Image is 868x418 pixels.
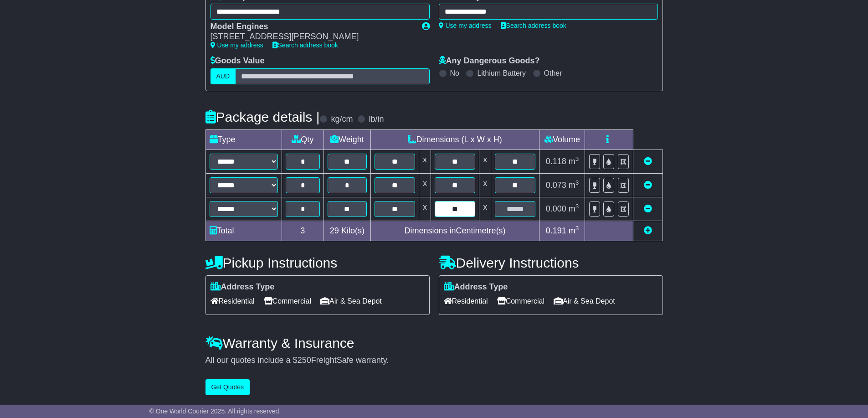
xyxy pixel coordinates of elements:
[546,226,566,235] span: 0.191
[211,56,265,66] label: Goods Value
[272,41,338,49] a: Search address book
[444,282,508,292] label: Address Type
[439,56,540,66] label: Any Dangerous Goods?
[501,22,566,29] a: Search address book
[330,226,339,235] span: 29
[569,157,579,166] span: m
[644,204,652,213] a: Remove this item
[569,204,579,213] span: m
[331,114,353,124] label: kg/cm
[539,129,585,150] td: Volume
[439,255,663,270] h4: Delivery Instructions
[282,129,324,150] td: Qty
[205,109,320,124] h4: Package details |
[211,68,236,84] label: AUD
[282,221,324,241] td: 3
[450,69,459,77] label: No
[320,294,382,308] span: Air & Sea Depot
[370,129,539,150] td: Dimensions (L x W x H)
[298,356,311,365] span: 250
[205,221,282,241] td: Total
[479,197,491,221] td: x
[211,22,413,32] div: Model Engines
[370,221,539,241] td: Dimensions in Centimetre(s)
[546,204,566,213] span: 0.000
[444,294,488,308] span: Residential
[497,294,544,308] span: Commercial
[546,157,566,166] span: 0.118
[554,294,615,308] span: Air & Sea Depot
[211,41,263,49] a: Use my address
[205,255,430,270] h4: Pickup Instructions
[479,150,491,173] td: x
[644,157,652,166] a: Remove this item
[369,114,384,124] label: lb/in
[575,225,579,232] sup: 3
[439,22,492,29] a: Use my address
[149,408,281,415] span: © One World Courier 2025. All rights reserved.
[211,294,255,308] span: Residential
[324,129,371,150] td: Weight
[575,179,579,186] sup: 3
[205,335,663,351] h4: Warranty & Insurance
[544,69,562,77] label: Other
[644,226,652,235] a: Add new item
[546,181,566,190] span: 0.073
[575,203,579,210] sup: 3
[479,173,491,197] td: x
[575,155,579,162] sup: 3
[211,32,413,42] div: [STREET_ADDRESS][PERSON_NAME]
[264,294,311,308] span: Commercial
[419,197,431,221] td: x
[477,69,526,77] label: Lithium Battery
[569,181,579,190] span: m
[419,150,431,173] td: x
[211,282,275,292] label: Address Type
[324,221,371,241] td: Kilo(s)
[205,379,250,395] button: Get Quotes
[205,356,663,366] div: All our quotes include a $ FreightSafe warranty.
[419,173,431,197] td: x
[644,181,652,190] a: Remove this item
[205,129,282,150] td: Type
[569,226,579,235] span: m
